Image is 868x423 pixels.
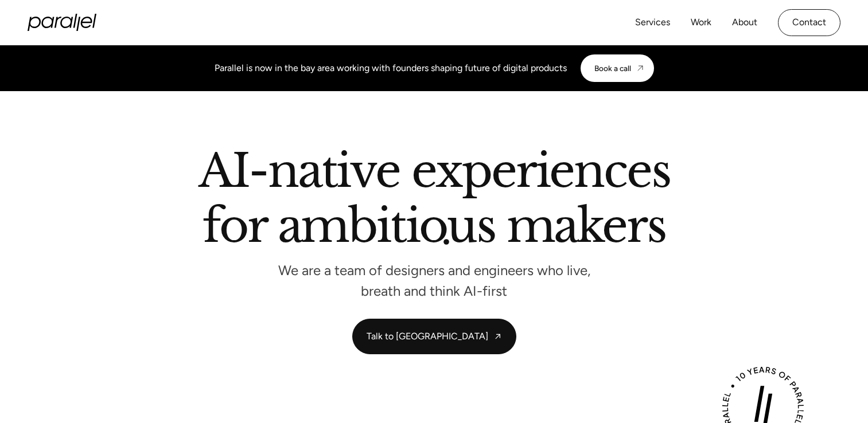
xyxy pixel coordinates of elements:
[635,14,670,31] a: Services
[691,14,711,31] a: Work
[636,64,645,73] img: CTA arrow image
[594,64,631,73] div: Book a call
[107,148,761,253] h2: AI-native experiences for ambitious makers
[732,14,757,31] a: About
[215,61,567,75] div: Parallel is now in the bay area working with founders shaping future of digital products
[28,14,96,31] a: home
[778,9,840,36] a: Contact
[581,54,654,82] a: Book a call
[262,265,606,296] p: We are a team of designers and engineers who live, breath and think AI-first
